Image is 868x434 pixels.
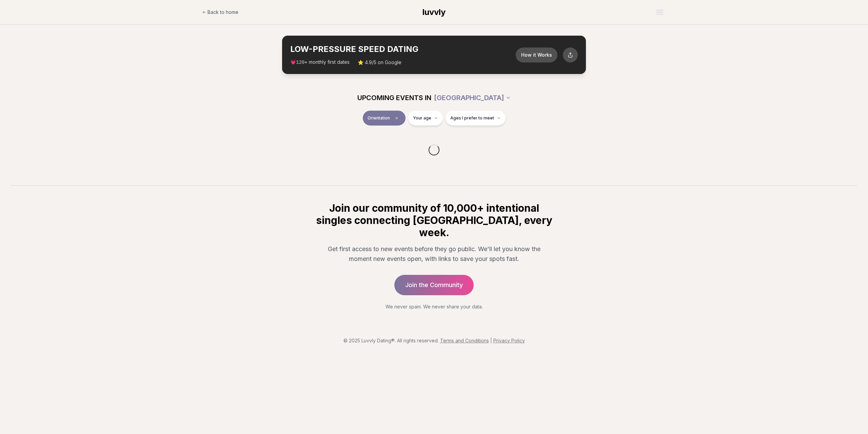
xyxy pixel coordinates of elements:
button: How it Works [516,48,557,62]
h2: Join our community of 10,000+ intentional singles connecting [GEOGRAPHIC_DATA], every week. [315,202,553,239]
a: Back to home [202,5,238,19]
span: | [490,338,492,343]
button: Ages I prefer to meet [446,111,506,126]
span: Clear event type filter [393,114,401,122]
a: Join the Community [394,275,474,295]
a: luvvly [422,7,446,18]
span: 💗 + monthly first dates [290,59,350,66]
span: Orientation [368,115,390,121]
button: Your age [408,111,443,126]
span: UPCOMING EVENTS IN [357,93,431,102]
button: Open menu [654,7,666,17]
button: [GEOGRAPHIC_DATA] [434,90,511,105]
button: OrientationClear event type filter [363,111,406,126]
p: Get first access to new events before they go public. We'll let you know the moment new events op... [320,244,548,264]
span: Ages I prefer to meet [450,115,494,121]
a: Privacy Policy [493,338,525,343]
span: Back to home [208,9,238,16]
span: ⭐ 4.9/5 on Google [358,59,401,66]
a: Terms and Conditions [440,338,489,343]
span: luvvly [422,7,446,17]
p: © 2025 Luvvly Dating®. All rights reserved. [5,337,863,344]
span: Your age [413,115,431,121]
h2: LOW-PRESSURE SPEED DATING [290,44,516,55]
span: 120 [296,60,304,65]
p: We never spam. We never share your data. [315,303,553,310]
